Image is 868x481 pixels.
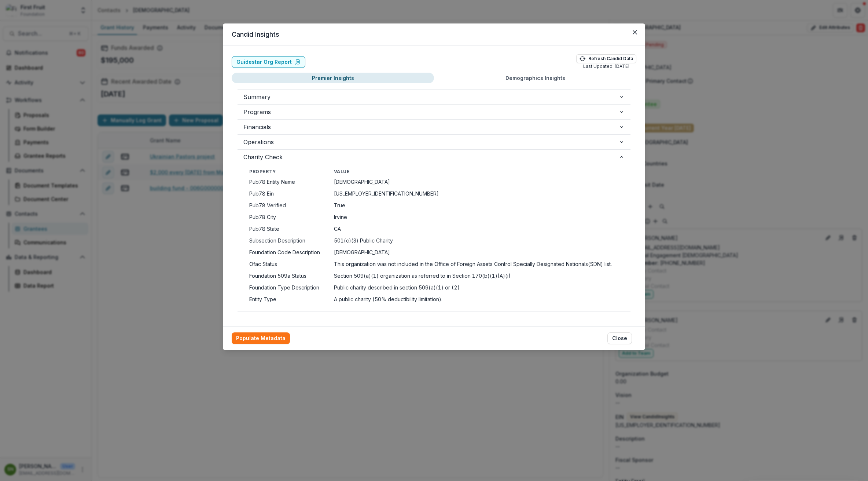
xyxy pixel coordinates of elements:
[328,294,625,305] td: A public charity (50% deductibility limitation).
[328,235,625,247] td: 501(c)(3) Public Charity
[243,138,619,146] span: Operations
[243,153,619,161] span: Charity Check
[328,223,625,235] td: CA
[328,167,625,176] th: Value
[243,247,328,258] td: Foundation Code Description
[583,63,629,70] p: Last Updated: [DATE]
[328,200,625,211] td: True
[243,282,328,294] td: Foundation Type Description
[328,258,625,270] td: This organization was not included in the Office of Foreign Assets Control Specially Designated N...
[243,92,619,101] span: Summary
[328,282,625,294] td: Public charity described in section 509(a)(1) or (2)
[238,105,630,119] button: Programs
[607,332,632,344] button: Close
[243,108,619,116] span: Programs
[243,223,328,235] td: Pub78 State
[243,294,328,305] td: Entity Type
[243,211,328,223] td: Pub78 City
[238,90,630,104] button: Summary
[629,26,641,38] button: Close
[328,247,625,258] td: [DEMOGRAPHIC_DATA]
[243,188,328,200] td: Pub78 Ein
[243,167,328,176] th: Property
[238,150,630,164] button: Charity Check
[238,120,630,134] button: Financials
[328,270,625,282] td: Section 509(a)(1) organization as referred to in Section 170(b)(1)(A)(i)
[243,258,328,270] td: Ofac Status
[243,176,328,188] td: Pub78 Entity Name
[223,23,645,45] header: Candid Insights
[238,164,630,311] div: Charity Check
[243,200,328,211] td: Pub78 Verified
[328,211,625,223] td: Irvine
[328,176,625,188] td: [DEMOGRAPHIC_DATA]
[232,56,305,68] a: Guidestar Org Report
[232,332,290,344] button: Populate Metadata
[434,73,636,83] button: Demographics Insights
[576,54,636,63] button: Refresh Candid Data
[232,73,434,83] button: Premier Insights
[243,235,328,247] td: Subsection Description
[238,135,630,149] button: Operations
[328,188,625,200] td: [US_EMPLOYER_IDENTIFICATION_NUMBER]
[243,270,328,282] td: Foundation 509a Status
[243,123,619,131] span: Financials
